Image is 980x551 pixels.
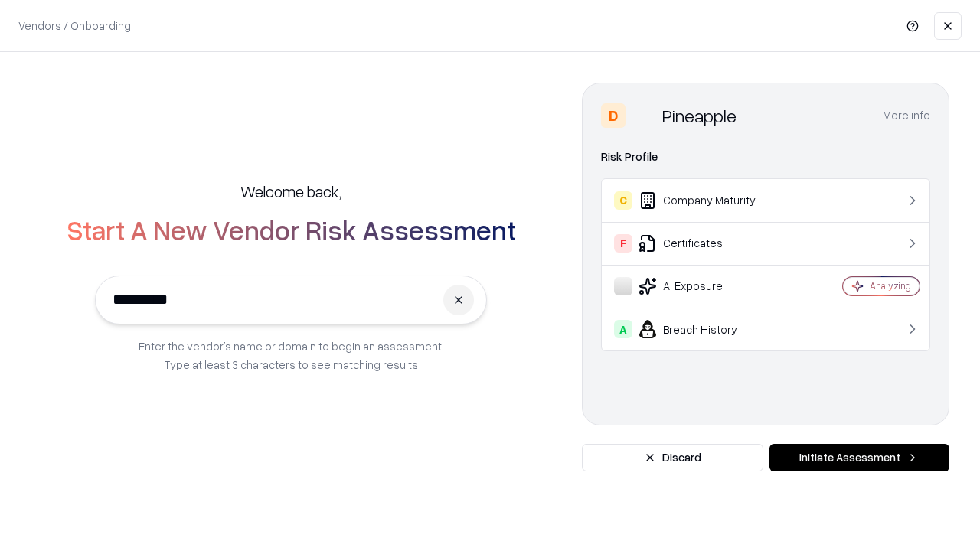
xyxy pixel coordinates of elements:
[601,148,930,166] div: Risk Profile
[18,18,131,34] p: Vendors / Onboarding
[769,444,949,471] button: Initiate Assessment
[870,279,911,292] div: Analyzing
[67,214,516,245] h2: Start A New Vendor Risk Assessment
[614,191,797,210] div: Company Maturity
[582,444,763,471] button: Discard
[614,320,797,338] div: Breach History
[614,234,797,253] div: Certificates
[601,103,626,128] div: D
[883,102,930,129] button: More info
[614,234,632,253] div: F
[139,337,444,373] p: Enter the vendor’s name or domain to begin an assessment. Type at least 3 characters to see match...
[614,191,632,210] div: C
[614,277,797,295] div: AI Exposure
[662,103,737,128] div: Pineapple
[240,181,341,202] h5: Welcome back,
[632,103,656,128] img: Pineapple
[614,320,632,338] div: A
